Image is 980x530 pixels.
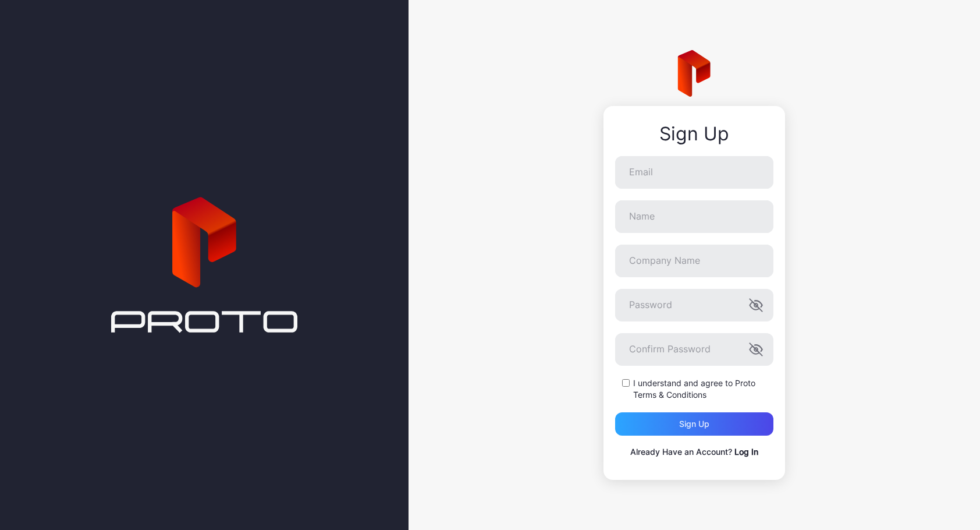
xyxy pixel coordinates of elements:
[615,245,773,277] input: Company Name
[615,412,773,436] button: Sign up
[615,445,773,459] p: Already Have an Account?
[679,419,709,429] div: Sign up
[615,123,773,144] div: Sign Up
[749,342,763,356] button: Confirm Password
[749,298,763,312] button: Password
[615,333,773,366] input: Confirm Password
[615,156,773,189] input: Email
[615,289,773,321] input: Password
[615,200,773,233] input: Name
[734,447,758,457] a: Log In
[633,377,773,401] label: I understand and agree to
